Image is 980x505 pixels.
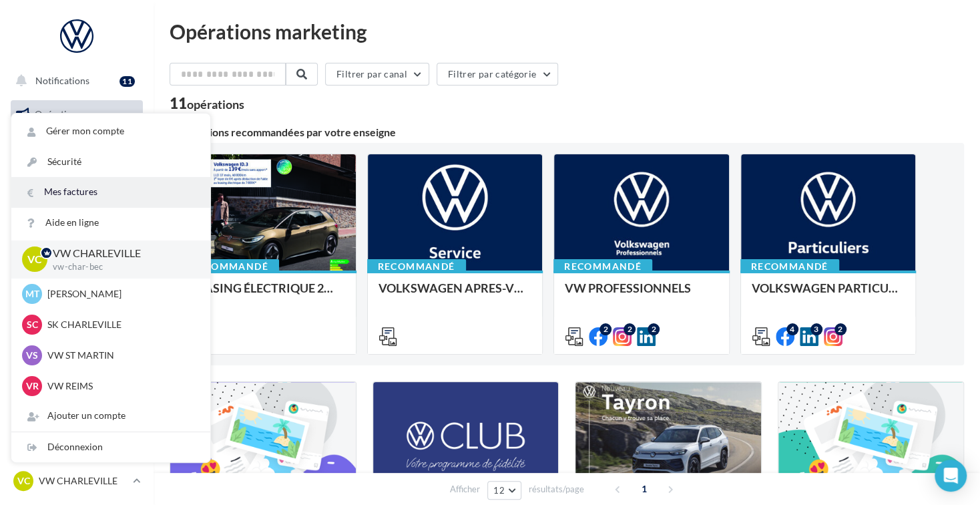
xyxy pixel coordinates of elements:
[529,483,584,496] span: résultats/page
[47,349,194,362] p: VW ST MARTIN
[8,168,146,196] a: Visibilité en ligne
[119,76,135,87] div: 11
[170,96,244,111] div: 11
[624,323,636,335] div: 2
[8,67,140,95] button: Notifications 11
[740,259,839,274] div: Recommandé
[599,323,611,335] div: 2
[8,234,146,262] a: Contacts
[437,63,558,86] button: Filtrer par catégorie
[27,318,38,331] span: SC
[8,133,146,162] a: Boîte de réception18
[935,460,967,492] div: Open Intercom Messenger
[53,246,189,261] p: VW CHARLEVILLE
[450,483,480,496] span: Afficher
[493,485,505,496] span: 12
[170,127,964,138] div: 4 opérations recommandées par votre enseigne
[47,318,194,331] p: SK CHARLEVILLE
[634,478,655,500] span: 1
[35,108,81,120] span: Opérations
[8,333,146,373] a: PLV et print personnalisable
[47,287,194,301] p: [PERSON_NAME]
[752,281,905,308] div: VOLKSWAGEN PARTICULIER
[180,259,279,274] div: Recommandé
[39,474,128,488] p: VW CHARLEVILLE
[11,432,210,462] div: Déconnexion
[25,287,39,301] span: MT
[11,401,210,431] div: Ajouter un compte
[26,349,38,362] span: VS
[786,323,798,335] div: 4
[648,323,660,335] div: 2
[8,201,146,229] a: Campagnes
[47,379,194,393] p: VW REIMS
[553,259,652,274] div: Recommandé
[487,481,521,500] button: 12
[11,468,143,494] a: VC VW CHARLEVILLE
[170,21,964,41] div: Opérations marketing
[17,474,30,488] span: VC
[11,147,210,177] a: Sécurité
[192,281,345,308] div: LEASING ÉLECTRIQUE 2025
[27,252,42,267] span: VC
[367,259,466,274] div: Recommandé
[379,281,532,308] div: VOLKSWAGEN APRES-VENTE
[11,208,210,238] a: Aide en ligne
[8,301,146,329] a: Calendrier
[26,379,39,393] span: VR
[11,116,210,146] a: Gérer mon compte
[53,261,189,273] p: vw-char-bec
[8,267,146,295] a: Médiathèque
[325,63,429,86] button: Filtrer par canal
[8,378,146,417] a: Campagnes DataOnDemand
[11,177,210,207] a: Mes factures
[8,100,146,128] a: Opérations
[565,281,718,308] div: VW PROFESSIONNELS
[834,323,846,335] div: 2
[187,98,244,110] div: opérations
[810,323,822,335] div: 3
[35,75,89,86] span: Notifications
